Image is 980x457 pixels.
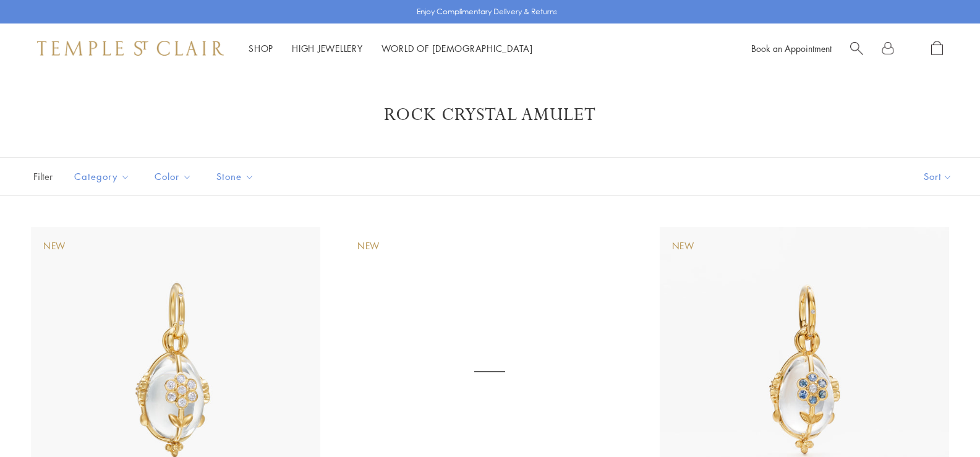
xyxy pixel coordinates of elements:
p: Enjoy Complimentary Delivery & Returns [417,6,557,18]
button: Category [65,163,139,190]
nav: Main navigation [249,41,533,56]
a: Search [850,41,863,56]
button: Show sort by [896,158,980,195]
h1: Rock Crystal Amulet [49,104,931,126]
button: Color [145,163,201,190]
div: New [43,239,66,253]
img: Temple St. Clair [37,41,224,56]
a: Book an Appointment [751,42,832,54]
span: Color [148,169,201,184]
a: World of [DEMOGRAPHIC_DATA]World of [DEMOGRAPHIC_DATA] [381,42,533,54]
a: High JewelleryHigh Jewellery [292,42,363,54]
span: Category [68,169,139,184]
a: ShopShop [249,42,273,54]
button: Stone [207,163,263,190]
div: New [357,239,380,253]
a: Open Shopping Bag [931,41,943,56]
span: Stone [210,169,263,184]
div: New [672,239,694,253]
